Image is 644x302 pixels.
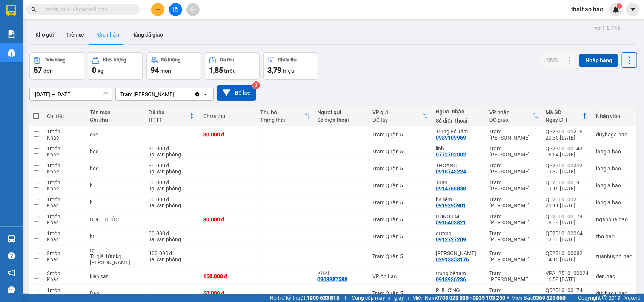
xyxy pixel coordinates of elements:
[263,52,318,80] button: Chưa thu3,79 triệu
[596,132,633,138] div: duybaga.hao
[546,230,589,236] div: Q52510100064
[546,135,589,141] div: 20:35 [DATE]
[194,91,200,97] svg: Clear value
[436,129,482,135] div: Trung Bé Tám
[90,290,141,296] div: Bao
[149,179,196,185] div: 30.000 đ
[436,236,466,242] div: 0912727209
[203,91,209,97] svg: open
[173,7,178,12] span: file-add
[161,57,181,63] div: Số lượng
[596,113,633,119] div: Nhân viên
[489,230,538,242] div: Trạm [PERSON_NAME]
[372,117,422,123] div: ĐC lấy
[546,169,589,175] div: 19:32 [DATE]
[489,162,538,175] div: Trạm [PERSON_NAME]
[90,117,141,123] div: Ghi chú
[489,117,532,123] div: ĐC giao
[369,106,432,126] th: Toggle SortBy
[90,253,141,265] div: Trị giá 10tr kg bao hu hong
[542,106,593,126] th: Toggle SortBy
[209,66,223,75] span: 1,85
[186,3,200,16] button: aim
[90,216,141,222] div: BỌC THUỐC
[436,152,466,158] div: 0772702002
[546,276,589,282] div: 16:59 [DATE]
[372,109,422,115] div: VP gửi
[47,202,83,208] div: Khác
[372,253,428,259] div: Trạm Quận 5
[489,250,538,262] div: Trạm [PERSON_NAME]
[260,109,304,115] div: Thu hộ
[47,169,83,175] div: Khác
[546,117,583,123] div: Ngày ĐH
[47,146,83,152] div: 1 món
[125,26,169,44] button: Hàng đã giao
[596,233,633,239] div: tho.hao
[149,185,196,192] div: Tại văn phòng
[372,216,428,222] div: Trạm Quận 5
[596,273,633,279] div: den.hao
[260,117,304,123] div: Trạng thái
[352,294,410,302] span: Cung cấp máy in - giấy in:
[596,199,633,205] div: longla.hao
[436,135,466,141] div: 0939109969
[318,270,365,276] div: KHAI
[436,162,482,169] div: THOANG
[8,49,15,57] img: warehouse-icon
[489,270,538,282] div: Trạm [PERSON_NAME]
[90,109,141,115] div: Tên món
[203,273,253,279] div: 150.000 đ
[546,152,589,158] div: 16:54 [DATE]
[436,219,466,225] div: 0916403821
[630,6,636,13] span: caret-down
[546,250,589,256] div: Q52510100082
[436,118,482,124] div: Số điện thoại
[436,213,482,219] div: HÙNG EM
[489,213,538,225] div: Trạm [PERSON_NAME]
[372,166,428,172] div: Trạm Quận 5
[90,273,141,279] div: kien sat
[175,90,175,98] input: Selected Trạm Tắc Vân.
[47,287,83,293] div: 1 món
[596,216,633,222] div: nganhua.hao
[220,57,234,63] div: Đã thu
[47,293,83,299] div: Khác
[546,213,589,219] div: Q52510100179
[155,7,161,12] span: plus
[47,213,83,219] div: 1 món
[47,179,83,185] div: 1 món
[149,152,196,158] div: Tại văn phòng
[489,287,538,299] div: Trạm [PERSON_NAME]
[511,294,566,302] span: Miền Bắc
[596,182,633,189] div: longla.hao
[546,185,589,192] div: 19:16 [DATE]
[596,253,633,259] div: tuanhuynh.hao
[489,179,538,192] div: Trạm [PERSON_NAME]
[47,219,83,225] div: Khác
[436,169,466,175] div: 0918743224
[546,287,589,293] div: Q52510100174
[47,152,83,158] div: Khác
[149,236,196,242] div: Tại văn phòng
[617,3,622,9] sup: 1
[507,296,509,299] span: ⚪️
[541,53,564,67] button: SMS
[8,30,15,38] img: solution-icon
[436,185,466,192] div: 0914768838
[31,7,37,12] span: search
[149,250,196,256] div: 100.000 đ
[372,273,428,279] div: VP An Lạc
[190,7,195,12] span: aim
[595,24,620,32] div: ver 1.8.146
[149,256,196,262] div: Tại văn phòng
[489,196,538,208] div: Trạm [PERSON_NAME]
[546,219,589,225] div: 18:39 [DATE]
[546,109,583,115] div: Mã GD
[8,252,15,259] span: question-circle
[146,52,201,80] button: Số lượng94món
[318,117,365,123] div: Số điện thoại
[98,68,103,74] span: kg
[307,295,339,301] strong: 1900 633 818
[283,68,294,74] span: triệu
